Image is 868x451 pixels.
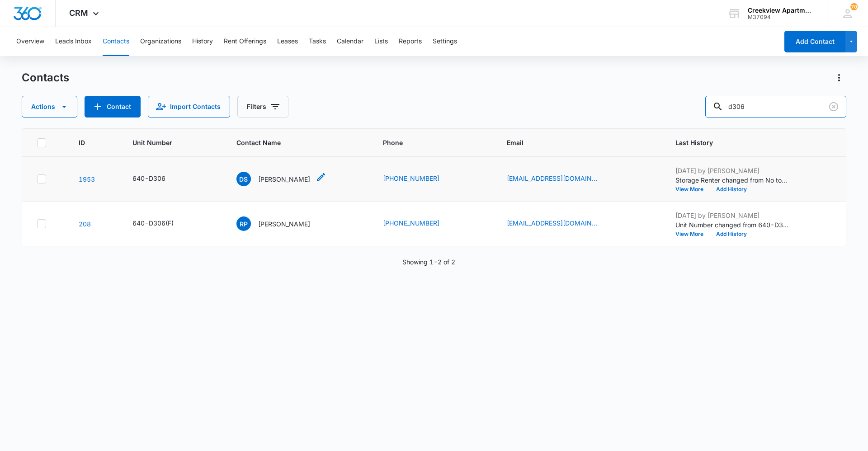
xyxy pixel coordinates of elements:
[374,27,388,56] button: Lists
[148,96,230,117] button: Import Contacts
[675,211,788,220] p: [DATE] by [PERSON_NAME]
[22,71,69,85] h1: Contacts
[236,216,326,231] div: Contact Name - Rianna Patton - Select to Edit Field
[79,138,98,147] span: ID
[383,174,456,184] div: Phone - (248) 912-7429 - Select to Edit Field
[132,174,182,184] div: Unit Number - 640-D306 - Select to Edit Field
[79,220,91,228] a: Navigate to contact details page for Rianna Patton
[675,138,818,147] span: Last History
[675,220,788,230] p: Unit Number changed from 640-D306 to 640-D306(F).
[69,8,88,18] span: CRM
[236,172,326,186] div: Contact Name - Derrek Schueneman - Select to Edit Field
[402,257,455,267] p: Showing 1-2 of 2
[383,218,456,229] div: Phone - (970) 473-5437 - Select to Edit Field
[140,27,181,56] button: Organizations
[258,219,310,229] p: [PERSON_NAME]
[675,166,788,175] p: [DATE] by [PERSON_NAME]
[103,27,129,56] button: Contacts
[399,27,422,56] button: Reports
[383,138,472,147] span: Phone
[79,175,95,183] a: Navigate to contact details page for Derrek Schueneman
[85,96,141,117] button: Add Contact
[55,27,92,56] button: Leads Inbox
[237,96,288,117] button: Filters
[507,218,613,229] div: Email - roweriri@gmail.com - Select to Edit Field
[236,138,348,147] span: Contact Name
[22,96,77,117] button: Actions
[710,231,753,237] button: Add History
[710,187,753,192] button: Add History
[675,175,788,185] p: Storage Renter changed from No to D#309.
[826,99,841,114] button: Clear
[675,187,710,192] button: View More
[337,27,363,56] button: Calendar
[383,218,439,228] a: [PHONE_NUMBER]
[309,27,326,56] button: Tasks
[192,27,213,56] button: History
[784,31,845,52] button: Add Contact
[675,231,710,237] button: View More
[507,174,597,183] a: [EMAIL_ADDRESS][DOMAIN_NAME]
[507,174,613,184] div: Email - dschueneman@gmail.com - Select to Edit Field
[748,14,814,20] div: account id
[277,27,298,56] button: Leases
[236,216,251,231] span: RP
[748,7,814,14] div: account name
[16,27,44,56] button: Overview
[507,138,641,147] span: Email
[224,27,266,56] button: Rent Offerings
[236,172,251,186] span: DS
[507,218,597,228] a: [EMAIL_ADDRESS][DOMAIN_NAME]
[850,3,858,10] div: notifications count
[705,96,846,117] input: Search Contacts
[433,27,457,56] button: Settings
[832,70,846,85] button: Actions
[850,3,858,10] span: 70
[383,174,439,183] a: [PHONE_NUMBER]
[132,218,174,228] div: 640-D306(F)
[258,174,310,184] p: [PERSON_NAME]
[132,138,215,147] span: Unit Number
[132,174,165,183] div: 640-D306
[132,218,190,229] div: Unit Number - 640-D306(F) - Select to Edit Field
